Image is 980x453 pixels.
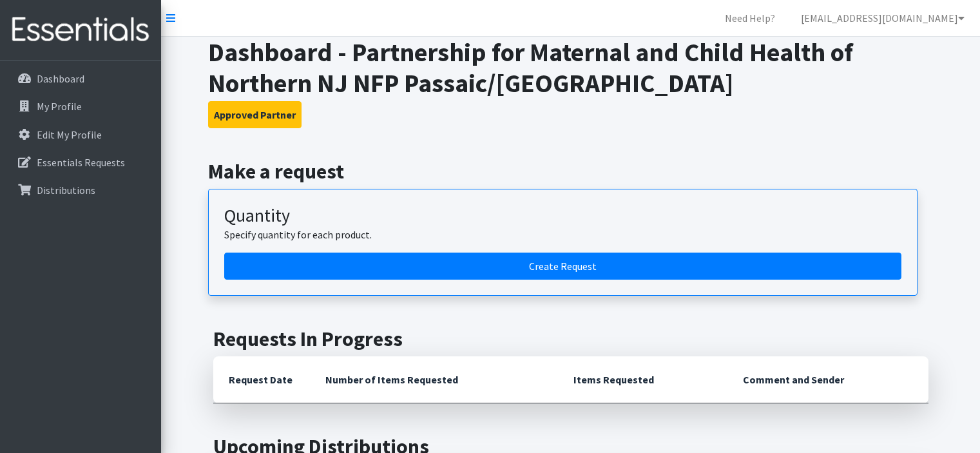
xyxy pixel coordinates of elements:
a: Create a request by quantity [224,253,901,280]
th: Items Requested [558,356,727,403]
h2: Requests In Progress [213,327,928,351]
p: Essentials Requests [37,156,125,169]
a: Dashboard [5,66,156,92]
a: [EMAIL_ADDRESS][DOMAIN_NAME] [791,5,975,31]
h3: Quantity [224,205,901,227]
a: Edit My Profile [5,122,156,148]
h2: Make a request [208,159,933,184]
p: My Profile [37,100,82,113]
h1: Dashboard - Partnership for Maternal and Child Health of Northern NJ NFP Passaic/[GEOGRAPHIC_DATA] [208,37,933,99]
th: Comment and Sender [727,356,928,403]
a: Essentials Requests [5,149,156,175]
button: Approved Partner [208,101,302,128]
th: Request Date [213,356,310,403]
p: Distributions [37,184,95,197]
a: My Profile [5,93,156,119]
a: Need Help? [715,5,785,31]
th: Number of Items Requested [310,356,559,403]
a: Distributions [5,177,156,203]
img: HumanEssentials [5,8,156,52]
p: Edit My Profile [37,128,102,141]
p: Specify quantity for each product. [224,227,901,242]
p: Dashboard [37,72,84,85]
